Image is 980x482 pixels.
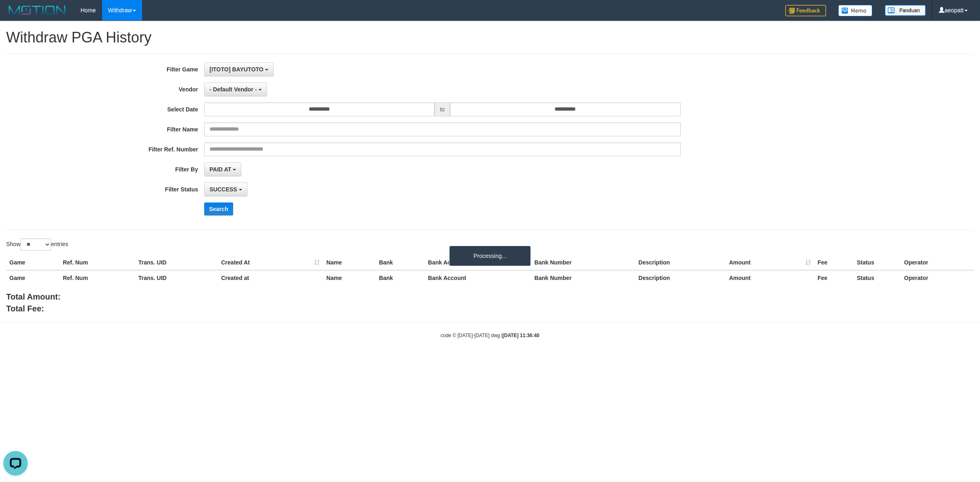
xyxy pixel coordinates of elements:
img: MOTION_logo.png [6,4,68,16]
button: Search [204,202,233,215]
div: Processing... [449,246,531,266]
th: Amount [726,270,814,285]
h1: Withdraw PGA History [6,29,974,46]
label: Show entries [6,238,68,251]
th: Amount [726,255,814,270]
th: Bank Number [531,270,635,285]
th: Trans. UID [135,255,218,270]
th: Trans. UID [135,270,218,285]
strong: [DATE] 11:36:40 [503,333,539,338]
span: - Default Vendor - [209,86,257,93]
th: Name [323,255,376,270]
span: to [434,102,450,116]
th: Description [635,270,726,285]
th: Bank Account [425,255,531,270]
small: code © [DATE]-[DATE] dwg | [441,333,539,338]
img: Button%20Memo.svg [838,5,873,16]
span: PAID AT [209,166,231,173]
button: [ITOTO] BAYUTOTO [204,62,274,76]
button: PAID AT [204,162,241,176]
th: Created At [218,255,323,270]
th: Ref. Num [60,270,135,285]
th: Bank Number [531,255,635,270]
th: Bank Account [425,270,531,285]
select: Showentries [20,238,51,251]
th: Status [853,255,901,270]
button: - Default Vendor - [204,82,267,96]
th: Name [323,270,376,285]
span: [ITOTO] BAYUTOTO [209,66,263,73]
th: Operator [901,270,974,285]
th: Description [635,255,726,270]
th: Game [6,270,60,285]
th: Fee [814,270,853,285]
span: SUCCESS [209,186,237,193]
img: panduan.png [885,5,926,16]
b: Total Fee: [6,304,44,313]
th: Created at [218,270,323,285]
th: Operator [901,255,974,270]
th: Game [6,255,60,270]
th: Status [853,270,901,285]
b: Total Amount: [6,292,60,301]
button: SUCCESS [204,182,247,196]
th: Bank [376,270,425,285]
img: Feedback.jpg [785,5,826,16]
th: Fee [814,255,853,270]
button: Open LiveChat chat widget [3,3,28,28]
th: Bank [376,255,425,270]
th: Ref. Num [60,255,135,270]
